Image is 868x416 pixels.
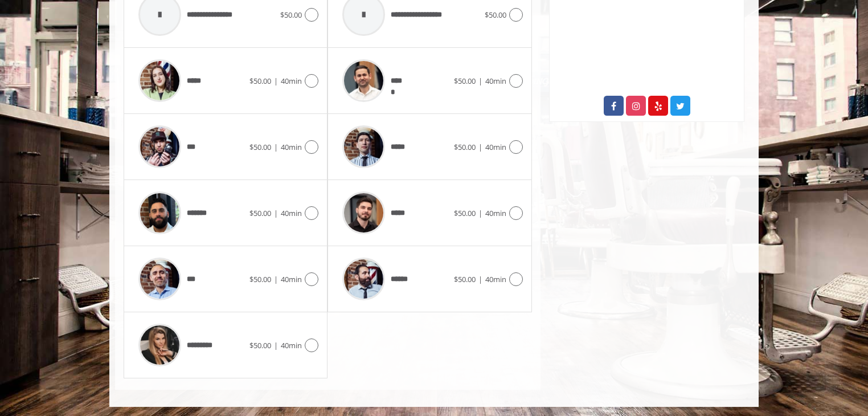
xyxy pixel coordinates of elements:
[478,76,482,86] span: |
[274,142,278,152] span: |
[485,274,506,284] span: 40min
[249,340,271,350] span: $50.00
[249,142,271,152] span: $50.00
[249,208,271,218] span: $50.00
[274,340,278,350] span: |
[281,76,302,86] span: 40min
[478,274,482,284] span: |
[280,10,302,20] span: $50.00
[281,340,302,350] span: 40min
[454,76,476,86] span: $50.00
[274,208,278,218] span: |
[478,142,482,152] span: |
[454,142,476,152] span: $50.00
[454,274,476,284] span: $50.00
[485,10,506,20] span: $50.00
[249,76,271,86] span: $50.00
[281,208,302,218] span: 40min
[281,142,302,152] span: 40min
[281,274,302,284] span: 40min
[485,208,506,218] span: 40min
[454,208,476,218] span: $50.00
[485,142,506,152] span: 40min
[249,274,271,284] span: $50.00
[274,274,278,284] span: |
[485,76,506,86] span: 40min
[274,76,278,86] span: |
[478,208,482,218] span: |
